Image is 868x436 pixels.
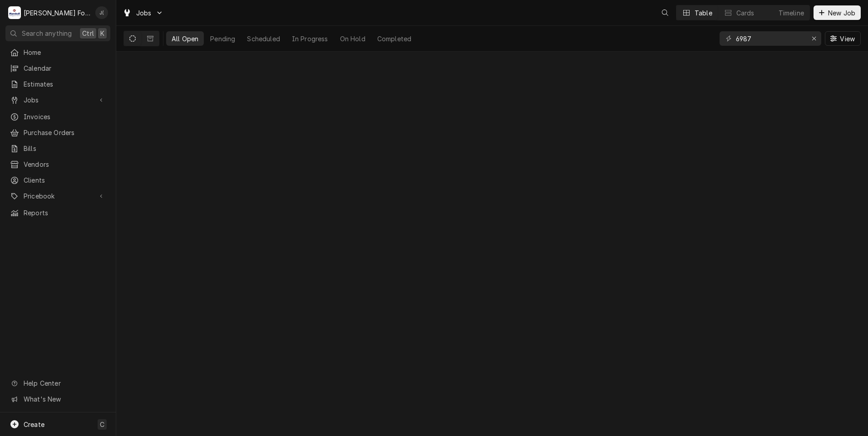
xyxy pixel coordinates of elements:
[5,61,110,76] a: Calendar
[22,29,72,38] span: Search anything
[5,189,110,203] a: Go to Pricebook
[24,175,106,185] span: Clients
[5,109,110,124] a: Invoices
[736,31,804,46] input: Keyword search
[95,6,108,19] div: J(
[8,6,21,19] div: Marshall Food Equipment Service's Avatar
[100,29,104,38] span: K
[24,79,106,89] span: Estimates
[292,34,328,44] div: In Progress
[5,392,110,407] a: Go to What's New
[736,8,755,18] div: Cards
[5,173,110,188] a: Clients
[172,34,198,44] div: All Open
[5,205,110,220] a: Reports
[5,125,110,140] a: Purchase Orders
[24,394,105,404] span: What's New
[24,8,90,18] div: [PERSON_NAME] Food Equipment Service
[24,144,106,153] span: Bills
[95,6,108,19] div: Jeff Debigare (109)'s Avatar
[695,8,712,18] div: Table
[377,34,411,44] div: Completed
[24,191,92,201] span: Pricebook
[838,34,857,44] span: View
[24,160,106,169] span: Vendors
[247,34,280,44] div: Scheduled
[5,45,110,60] a: Home
[5,376,110,391] a: Go to Help Center
[826,8,857,18] span: New Job
[658,5,672,20] button: Open search
[5,25,110,41] button: Search anythingCtrlK
[5,141,110,156] a: Bills
[119,5,167,20] a: Go to Jobs
[779,8,804,18] div: Timeline
[210,34,235,44] div: Pending
[24,48,106,57] span: Home
[5,92,110,107] a: Go to Jobs
[5,157,110,172] a: Vendors
[814,5,861,20] button: New Job
[24,95,92,105] span: Jobs
[82,29,94,38] span: Ctrl
[340,34,365,44] div: On Hold
[825,31,861,46] button: View
[100,420,104,429] span: C
[24,378,105,388] span: Help Center
[5,77,110,92] a: Estimates
[807,31,821,46] button: Erase input
[24,128,106,137] span: Purchase Orders
[24,421,44,428] span: Create
[24,63,106,73] span: Calendar
[136,8,152,18] span: Jobs
[24,208,106,218] span: Reports
[24,112,106,121] span: Invoices
[8,6,21,19] div: M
